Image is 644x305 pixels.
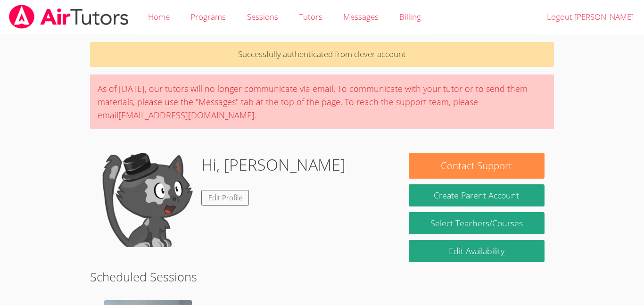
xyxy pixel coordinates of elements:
p: Successfully authenticated from clever account [90,42,554,67]
button: Contact Support [409,153,545,179]
a: Select Teachers/Courses [409,212,545,234]
h2: Scheduled Sessions [90,268,554,286]
span: Messages [343,11,379,22]
h1: Hi, [PERSON_NAME] [201,153,346,177]
img: default.png [99,153,194,247]
img: airtutors_banner-c4298cdbf04f3fff15de1276eac7730deb9818008684d7c2e4769d2f7ddbe033.png [8,5,130,29]
a: Edit Availability [409,240,545,262]
button: Create Parent Account [409,184,545,206]
a: Edit Profile [201,190,249,206]
div: As of [DATE], our tutors will no longer communicate via email. To communicate with your tutor or ... [90,74,554,129]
